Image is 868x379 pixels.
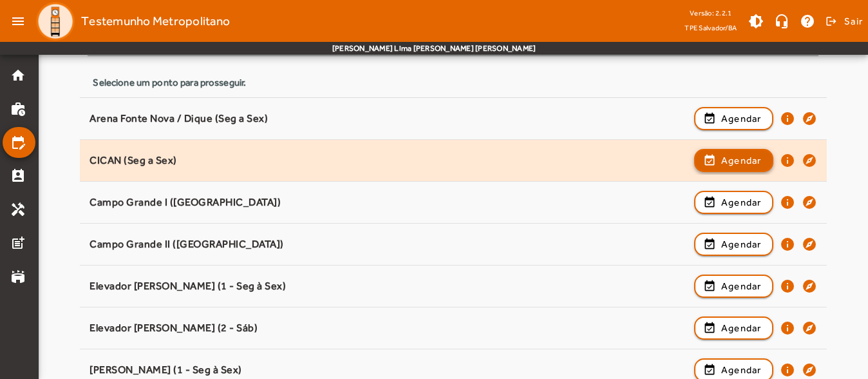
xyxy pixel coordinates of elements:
button: Agendar [694,191,773,214]
span: Agendar [721,362,762,378]
button: Agendar [694,233,773,256]
mat-icon: explore [802,320,817,336]
mat-icon: info [780,195,795,210]
span: Agendar [721,111,762,126]
mat-icon: info [780,362,795,378]
span: TPE Salvador/BA [684,21,737,34]
img: Logo TPE [36,2,75,41]
span: Agendar [721,237,762,252]
div: Elevador [PERSON_NAME] (1 - Seg à Sex) [90,280,687,293]
button: Agendar [694,107,773,130]
mat-icon: menu [5,8,31,34]
mat-icon: explore [802,153,817,168]
mat-icon: perm_contact_calendar [10,168,26,184]
mat-icon: handyman [10,202,26,217]
span: Agendar [721,195,762,210]
button: Agendar [694,149,773,172]
div: Campo Grande II ([GEOGRAPHIC_DATA]) [90,238,687,251]
div: [PERSON_NAME] (1 - Seg à Sex) [90,364,687,377]
mat-icon: info [780,278,795,294]
mat-icon: explore [802,362,817,378]
div: CICAN (Seg a Sex) [90,154,687,168]
button: Agendar [694,275,773,298]
mat-icon: info [780,153,795,168]
mat-icon: explore [802,237,817,252]
mat-icon: stadium [10,269,26,284]
span: Testemunho Metropolitano [81,11,230,32]
mat-icon: explore [802,195,817,210]
button: Sair [824,12,863,31]
mat-icon: explore [802,278,817,294]
mat-icon: edit_calendar [10,135,26,150]
div: Elevador [PERSON_NAME] (2 - Sáb) [90,322,687,335]
div: Arena Fonte Nova / Dique (Seg a Sex) [90,112,687,126]
span: Sair [844,11,863,32]
mat-icon: work_history [10,101,26,117]
div: Selecione um ponto para prosseguir. [93,75,813,90]
a: Testemunho Metropolitano [31,2,230,41]
span: Agendar [721,320,762,336]
mat-icon: explore [802,111,817,126]
mat-icon: post_add [10,235,26,251]
mat-icon: info [780,237,795,252]
span: Agendar [721,153,762,168]
div: Campo Grande I ([GEOGRAPHIC_DATA]) [90,196,687,209]
button: Agendar [694,316,773,340]
span: Agendar [721,278,762,294]
mat-icon: info [780,111,795,126]
div: Versão: 2.2.1 [684,5,737,21]
mat-icon: home [10,68,26,83]
mat-icon: info [780,320,795,336]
